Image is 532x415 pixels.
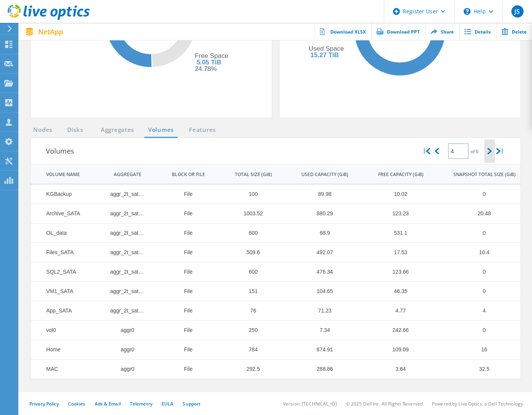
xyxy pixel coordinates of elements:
[153,301,216,320] td: Column BLOCK OR FILE, Value File
[359,204,434,223] td: Column FREE CAPACITY (GiB), Value 123.23
[359,262,434,282] td: Column FREE CAPACITY (GiB), Value 123.66
[94,359,153,379] td: Column AGGREGATE, Value aggr0
[216,301,283,320] td: Column TOTAL SIZE (GiB), Value 76
[495,139,505,163] div: |
[283,320,359,340] td: Column USED CAPACITY (GiB), Value 7.34
[216,165,283,184] td: TOTAL SIZE (GiB) Column
[68,401,86,407] a: Cookies
[94,340,153,359] td: Column AGGREGATE, Value aggr0
[31,359,94,379] td: Column VOLUME NAME, Value MAC
[421,139,432,163] div: |
[235,171,272,178] div: TOTAL SIZE (GiB)
[310,51,338,59] tspan: 15.27 TiB
[195,52,228,59] tspan: Free Space
[216,340,283,359] td: Column TOTAL SIZE (GiB), Value 784
[434,243,526,262] td: Column SNAPSHOT TOTAL SIZE (GiB), Value 10.4
[153,262,216,282] td: Column BLOCK OR FILE, Value File
[283,340,359,359] td: Column USED CAPACITY (GiB), Value 674.91
[95,401,121,407] a: Ads & Email
[432,401,523,407] li: Powered by Live Optics, a Dell Technology
[359,320,434,340] td: Column FREE CAPACITY (GiB), Value 242.66
[153,320,216,340] td: Column BLOCK OR FILE, Value File
[434,301,526,320] td: Column SNAPSHOT TOTAL SIZE (GiB), Value 4
[195,65,217,72] tspan: 24.78%
[31,223,94,243] td: Column VOLUME NAME, Value OL_data
[359,184,434,204] td: Column FREE CAPACITY (GiB), Value 10.02
[359,340,434,359] td: Column FREE CAPACITY (GiB), Value 109.09
[216,359,283,379] td: Column TOTAL SIZE (GiB), Value 292.5
[464,8,471,15] svg: \n
[31,125,55,135] a: Nodes
[359,223,434,243] td: Column FREE CAPACITY (GiB), Value 531.1
[359,301,434,320] td: Column FREE CAPACITY (GiB), Value 4.77
[31,340,94,359] td: Column VOLUME NAME, Value Home
[153,282,216,301] td: Column BLOCK OR FILE, Value File
[434,262,526,282] td: Column SNAPSHOT TOTAL SIZE (GiB), Value 0
[185,125,220,135] a: Features
[283,401,337,407] li: Version: [TECHNICAL_ID]
[46,171,80,178] div: VOLUME NAME
[216,184,283,204] td: Column TOTAL SIZE (GiB), Value 100
[31,165,521,379] dx-data-grid: Data grid
[216,204,283,223] td: Column TOTAL SIZE (GiB), Value 1003.52
[378,171,424,178] div: FREE CAPACITY (GiB)
[153,184,216,204] td: Column BLOCK OR FILE, Value File
[153,243,216,262] td: Column BLOCK OR FILE, Value File
[31,301,94,320] td: Column VOLUME NAME, Value App_SATA
[434,282,526,301] td: Column SNAPSHOT TOTAL SIZE (GiB), Value 0
[283,223,359,243] td: Column USED CAPACITY (GiB), Value 68.9
[309,45,344,52] tspan: Used Space
[216,262,283,282] td: Column TOTAL SIZE (GiB), Value 600
[114,171,141,178] div: AGGREGATE
[197,59,222,66] tspan: 5.05 TiB
[31,184,94,204] td: Column VOLUME NAME, Value KGBackup
[96,125,139,135] a: Aggregates
[162,401,173,407] a: EULA
[144,125,178,135] a: Volumes
[283,301,359,320] td: Column USED CAPACITY (GiB), Value 71.23
[471,148,479,155] span: of 6
[31,282,94,301] td: Column VOLUME NAME, Value VM1_SATA
[46,146,421,156] h3: Volumes
[371,23,425,40] a: Download PPT
[216,282,283,301] td: Column TOTAL SIZE (GiB), Value 151
[31,243,94,262] td: Column VOLUME NAME, Value Files_SATA
[283,204,359,223] td: Column USED CAPACITY (GiB), Value 880.29
[31,320,94,340] td: Column VOLUME NAME, Value vol0
[283,184,359,204] td: Column USED CAPACITY (GiB), Value 89.98
[94,223,153,243] td: Column AGGREGATE, Value aggr_2t_sata_0
[434,165,526,184] td: SNAPSHOT TOTAL SIZE (GiB) Column
[434,320,526,340] td: Column SNAPSHOT TOTAL SIZE (GiB), Value 0
[65,125,86,135] a: Disks
[283,262,359,282] td: Column USED CAPACITY (GiB), Value 476.34
[496,23,532,40] a: Delete
[94,243,153,262] td: Column AGGREGATE, Value aggr_2t_sata_0
[359,282,434,301] td: Column FREE CAPACITY (GiB), Value 46.35
[8,16,90,21] a: Live Optics Dashboard
[434,184,526,204] td: Column SNAPSHOT TOTAL SIZE (GiB), Value 0
[94,320,153,340] td: Column AGGREGATE, Value aggr0
[434,204,526,223] td: Column SNAPSHOT TOTAL SIZE (GiB), Value 20.48
[359,359,434,379] td: Column FREE CAPACITY (GiB), Value 3.64
[31,204,94,223] td: Column VOLUME NAME, Value Archive_SATA
[216,223,283,243] td: Column TOTAL SIZE (GiB), Value 600
[153,340,216,359] td: Column BLOCK OR FILE, Value File
[216,243,283,262] td: Column TOTAL SIZE (GiB), Value 509.6
[94,282,153,301] td: Column AGGREGATE, Value aggr_2t_sata_0
[301,171,348,178] div: USED CAPACITY (GiB)
[94,262,153,282] td: Column AGGREGATE, Value aggr_2t_sata_0
[31,165,94,184] td: VOLUME NAME Column
[153,223,216,243] td: Column BLOCK OR FILE, Value File
[283,243,359,262] td: Column USED CAPACITY (GiB), Value 492.07
[283,359,359,379] td: Column USED CAPACITY (GiB), Value 288.86
[183,401,201,407] a: Support
[29,401,59,407] a: Privacy Policy
[359,165,434,184] td: FREE CAPACITY (GiB) Column
[153,359,216,379] td: Column BLOCK OR FILE, Value File
[94,301,153,320] td: Column AGGREGATE, Value aggr_2t_sata_0
[459,23,496,40] a: Details
[130,401,152,407] a: Telemetry
[216,320,283,340] td: Column TOTAL SIZE (GiB), Value 250
[94,204,153,223] td: Column AGGREGATE, Value aggr_2t_sata_0
[315,23,371,40] a: Download XLSX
